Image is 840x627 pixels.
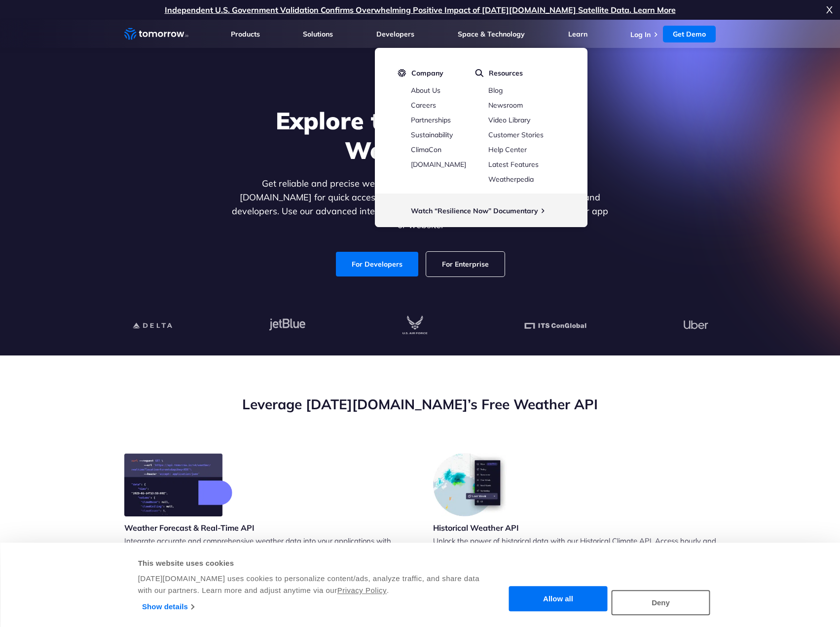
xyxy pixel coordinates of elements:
a: For Enterprise [426,252,505,276]
div: This website uses cookies [138,557,481,569]
div: [DATE][DOMAIN_NAME] uses cookies to personalize content/ads, analyze traffic, and share data with... [138,573,481,596]
a: Solutions [303,30,333,39]
a: Home link [124,27,188,41]
button: Deny [612,590,710,615]
a: Products [231,30,260,39]
a: Independent U.S. Government Validation Confirms Overwhelming Positive Impact of [DATE][DOMAIN_NAM... [165,5,676,15]
a: Sustainability [411,130,453,139]
a: Weatherpedia [488,175,534,184]
p: Get reliable and precise weather data through our free API. Count on [DATE][DOMAIN_NAME] for quic... [230,177,611,232]
a: Video Library [488,116,530,124]
a: For Developers [336,252,418,276]
h2: Leverage [DATE][DOMAIN_NAME]’s Free Weather API [124,395,716,414]
p: Unlock the power of historical data with our Historical Climate API. Access hourly and daily weat... [433,535,716,592]
a: Get Demo [663,26,716,42]
a: Learn [568,30,587,39]
a: Blog [488,86,503,95]
a: Newsroom [488,101,523,110]
a: ClimaCon [411,145,441,154]
a: Careers [411,101,436,110]
p: Integrate accurate and comprehensive weather data into your applications with [DATE][DOMAIN_NAME]... [124,535,407,603]
a: Customer Stories [488,130,544,139]
h3: Weather Forecast & Real-Time API [124,522,255,533]
a: [DOMAIN_NAME] [411,160,466,169]
a: Space & Technology [458,30,525,39]
a: Latest Features [488,160,539,169]
a: About Us [411,86,440,95]
span: Company [411,69,443,78]
a: Help Center [488,145,527,154]
a: Watch “Resilience Now” Documentary [411,206,538,215]
button: Allow all [509,587,608,612]
img: tio-logo-icon.svg [398,69,406,78]
a: Log In [630,30,651,39]
h3: Historical Weather API [433,522,519,533]
span: Resources [489,69,523,78]
a: Privacy Policy [337,586,387,594]
a: Show details [142,599,194,614]
a: Partnerships [411,116,451,124]
a: Developers [376,30,414,39]
h1: Explore the World’s Best Weather API [230,106,611,165]
img: magnifier.svg [475,69,484,78]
